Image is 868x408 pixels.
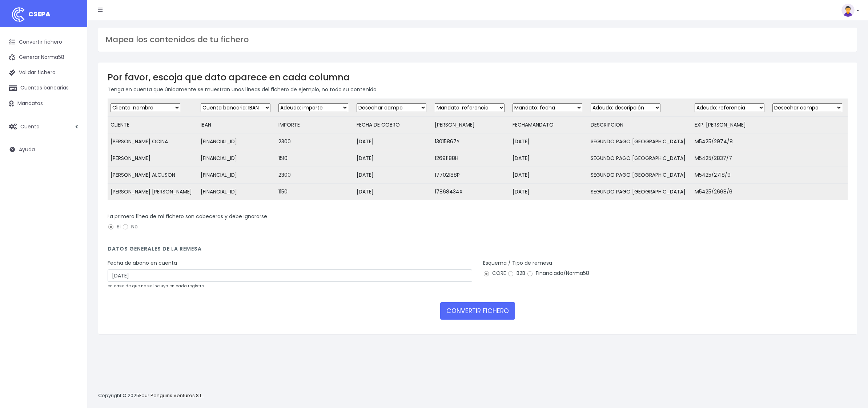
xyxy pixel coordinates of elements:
[354,133,432,150] td: [DATE]
[28,9,51,19] span: CSEPA
[276,184,354,200] td: 1150
[198,150,276,167] td: [FINANCIAL_ID]
[354,184,432,200] td: [DATE]
[276,150,354,167] td: 1510
[588,117,692,133] td: DESCRIPCION
[4,35,84,50] a: Convertir fichero
[108,133,198,150] td: [PERSON_NAME] OCINA
[108,167,198,184] td: [PERSON_NAME] ALCUSON
[4,80,84,96] a: Cuentas bancarias
[588,133,692,150] td: SEGUNDO PAGO [GEOGRAPHIC_DATA]
[9,5,27,24] img: logo
[108,72,848,83] h3: Por favor, escoja que dato aparece en cada columna
[4,142,84,157] a: Ayuda
[692,117,770,133] td: EXP. [PERSON_NAME]
[692,167,770,184] td: M5425/2718/9
[108,117,198,133] td: CLIENTE
[198,133,276,150] td: [FINANCIAL_ID]
[692,133,770,150] td: M5425/2974/8
[588,184,692,200] td: SEGUNDO PAGO [GEOGRAPHIC_DATA]
[4,65,84,80] a: Validar fichero
[483,269,506,277] label: CORE
[108,85,848,93] p: Tenga en cuenta que únicamente se muestran unas líneas del fichero de ejemplo, no todo su contenido.
[198,117,276,133] td: IBAN
[692,184,770,200] td: M5425/2668/6
[354,167,432,184] td: [DATE]
[432,117,510,133] td: [PERSON_NAME]
[276,117,354,133] td: IMPORTE
[20,123,40,130] span: Cuenta
[510,117,588,133] td: FECHAMANDATO
[139,392,203,399] a: Four Penguins Ventures S.L.
[841,4,855,17] img: profile
[276,167,354,184] td: 2300
[510,184,588,200] td: [DATE]
[692,150,770,167] td: M5425/2837/7
[483,259,552,267] label: Esquema / Tipo de remesa
[108,213,267,220] label: La primera línea de mi fichero son cabeceras y debe ignorarse
[19,146,35,153] span: Ayuda
[510,167,588,184] td: [DATE]
[108,223,121,231] label: Si
[432,150,510,167] td: 12691188H
[4,96,84,111] a: Mandatos
[108,259,177,267] label: Fecha de abono en cuenta
[588,167,692,184] td: SEGUNDO PAGO [GEOGRAPHIC_DATA]
[108,283,204,289] small: en caso de que no se incluya en cada registro
[432,184,510,200] td: 17868434X
[588,150,692,167] td: SEGUNDO PAGO [GEOGRAPHIC_DATA]
[507,269,525,277] label: B2B
[108,184,198,200] td: [PERSON_NAME] [PERSON_NAME]
[510,150,588,167] td: [DATE]
[105,35,850,44] h3: Mapea los contenidos de tu fichero
[432,167,510,184] td: 17702188P
[527,269,589,277] label: Financiada/Norma58
[122,223,138,231] label: No
[432,133,510,150] td: 13015867Y
[354,117,432,133] td: FECHA DE COBRO
[98,392,204,400] p: Copyright © 2025 .
[198,184,276,200] td: [FINANCIAL_ID]
[440,302,515,320] button: CONVERTIR FICHERO
[108,246,848,256] h4: Datos generales de la remesa
[4,50,84,65] a: Generar Norma58
[510,133,588,150] td: [DATE]
[354,150,432,167] td: [DATE]
[276,133,354,150] td: 2300
[4,119,84,134] a: Cuenta
[108,150,198,167] td: [PERSON_NAME]
[198,167,276,184] td: [FINANCIAL_ID]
